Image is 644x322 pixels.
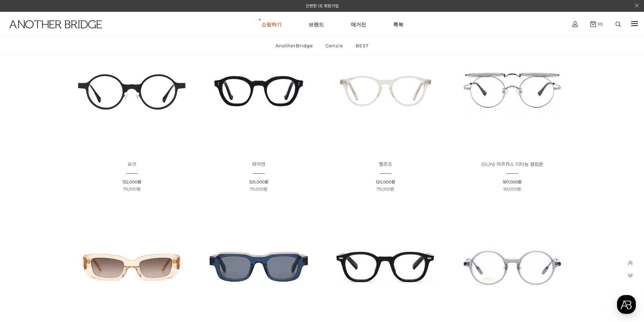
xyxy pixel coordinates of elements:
img: ARKAS TITANIUM CLIP-ON 선글라스 - 티타늄 소재와 세련된 디자인의 클립온 이미지 [451,30,573,152]
img: cart [572,21,578,27]
a: 요크 [127,162,136,167]
span: 120,000원 [376,179,395,184]
img: cart [590,21,596,27]
a: (SUN) 아르카스 티타늄 클립온 [481,162,543,167]
a: BEST [350,37,374,54]
a: 룩북 [393,12,403,36]
span: 대화 [62,225,70,230]
span: 79,000원 [250,187,267,192]
span: 멜로즈 [379,161,392,167]
img: 멜로즈 - 투명 안경, 다양한 스타일에 어울리는 상품 이미지 [325,30,447,152]
span: 187,000원 [503,179,522,184]
img: 요크 글라스 - 트렌디한 디자인의 유니크한 안경 이미지 [71,30,193,152]
span: 132,000원 [122,179,141,184]
span: 홈 [21,224,25,230]
a: 대화 [45,214,87,231]
span: 설정 [104,224,113,230]
span: 79,000원 [123,187,141,192]
a: 홈 [2,214,45,231]
a: Genzie [320,37,349,54]
a: 설정 [87,214,130,231]
span: 120,000원 [249,179,268,184]
img: ライマン 블랙 글라스 - 다양한 스타일에 어울리는 세련된 디자인의 아이웨어 이미지 [198,30,320,152]
a: logo [3,20,100,45]
a: 간편한 1초 회원가입 [306,3,339,8]
a: 브랜드 [309,12,324,36]
span: 79,000원 [377,187,394,192]
a: AnotherBridge [270,37,319,54]
span: 99,000원 [503,187,521,192]
span: 라이먼 [252,161,265,167]
span: 요크 [127,161,136,167]
span: (SUN) 아르카스 티타늄 클립온 [481,161,543,167]
a: 매거진 [351,12,366,36]
img: logo [9,20,102,28]
a: 라이먼 [252,162,265,167]
span: (0) [596,22,603,26]
a: 쇼핑하기 [261,12,282,36]
a: (0) [590,21,603,27]
a: 멜로즈 [379,162,392,167]
img: search [616,22,621,27]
